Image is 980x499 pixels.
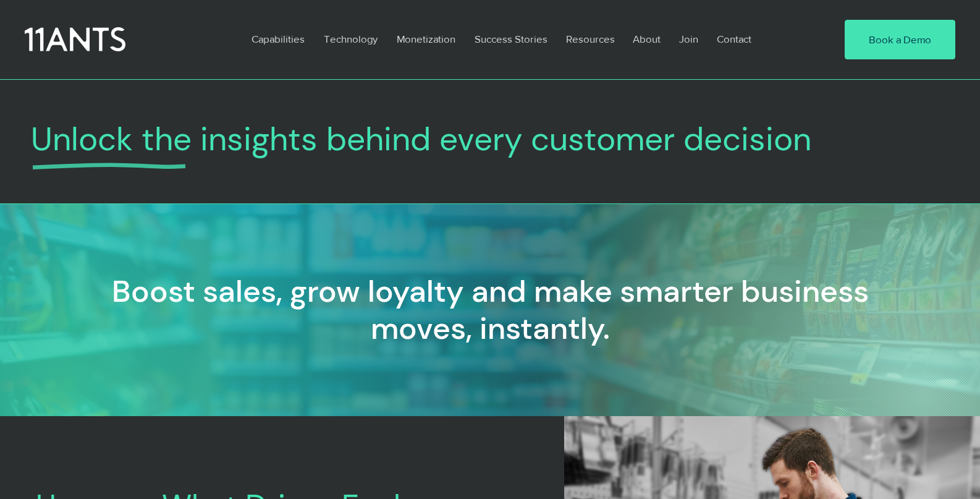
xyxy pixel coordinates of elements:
p: Resources [560,25,621,53]
p: Contact [711,25,758,53]
span: Unlock the insights behind every customer decision [31,117,811,160]
a: About [623,25,670,53]
a: Contact [708,25,762,53]
h2: Boost sales, grow loyalty and make smarter business moves, instantly. [62,273,918,347]
a: Capabilities [242,25,315,53]
p: Success Stories [468,25,554,53]
a: Book a Demo [845,20,955,59]
nav: Site [242,25,807,53]
a: Join [670,25,708,53]
p: Capabilities [245,25,311,53]
a: Resources [557,25,623,53]
p: Monetization [391,25,462,53]
p: About [627,25,667,53]
a: Monetization [387,25,465,53]
span: Book a Demo [869,32,931,47]
p: Technology [318,25,384,53]
a: Success Stories [465,25,557,53]
p: Join [673,25,704,53]
a: Technology [315,25,387,53]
